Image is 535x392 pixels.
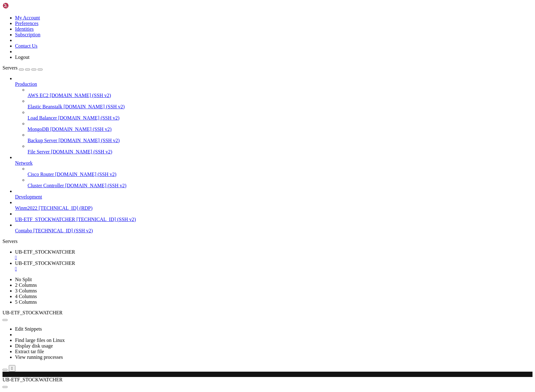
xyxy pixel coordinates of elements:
[15,15,40,20] a: My Account
[28,104,532,110] a: Elastic Beanstalk [DOMAIN_NAME] (SSH v2)
[3,239,532,244] div: Servers
[15,266,532,272] a: 
[15,54,29,60] a: Logout
[15,217,75,222] span: UB-ETF_STOCKWATCHER
[50,126,112,132] span: [DOMAIN_NAME] (SSH v2)
[28,138,57,143] span: Backup Server
[58,115,120,121] span: [DOMAIN_NAME] (SSH v2)
[76,217,136,222] span: [TECHNICAL_ID] (SSH v2)
[28,149,532,155] a: File Server [DOMAIN_NAME] (SSH v2)
[65,183,127,188] span: [DOMAIN_NAME] (SSH v2)
[28,98,532,110] li: Elastic Beanstalk [DOMAIN_NAME] (SSH v2)
[15,255,532,260] a: 
[64,104,125,109] span: [DOMAIN_NAME] (SSH v2)
[9,365,15,372] button: 
[15,343,53,348] a: Display disk usage
[28,166,532,177] li: Cisco Router [DOMAIN_NAME] (SSH v2)
[15,277,32,282] a: No Split
[15,217,532,222] a: UB-ETF_STOCKWATCHER [TECHNICAL_ID] (SSH v2)
[28,138,532,143] a: Backup Server [DOMAIN_NAME] (SSH v2)
[50,93,111,98] span: [DOMAIN_NAME] (SSH v2)
[15,228,32,233] span: Contabo
[15,260,75,266] span: UB-ETF_STOCKWATCHER
[11,366,13,371] div: 
[15,194,532,200] a: Development
[39,205,92,211] span: [TECHNICAL_ID] (RDP)
[28,93,532,98] a: AWS EC2 [DOMAIN_NAME] (SSH v2)
[15,160,33,166] span: Network
[15,205,37,211] span: Winm2022
[55,172,117,177] span: [DOMAIN_NAME] (SSH v2)
[15,26,34,32] a: Identities
[28,177,532,188] li: Cluster Controller [DOMAIN_NAME] (SSH v2)
[15,338,65,343] a: Find large files on Linux
[15,354,63,360] a: View running processes
[28,172,54,177] span: Cisco Router
[3,65,43,70] a: Servers
[15,32,40,37] a: Subscription
[28,126,532,132] a: MongoDB [DOMAIN_NAME] (SSH v2)
[15,228,532,234] a: Contabo [TECHNICAL_ID] (SSH v2)
[28,110,532,121] li: Load Balancer [DOMAIN_NAME] (SSH v2)
[15,21,39,26] a: Preferences
[15,222,532,234] li: Contabo [TECHNICAL_ID] (SSH v2)
[28,121,532,132] li: MongoDB [DOMAIN_NAME] (SSH v2)
[28,143,532,155] li: File Server [DOMAIN_NAME] (SSH v2)
[33,228,93,233] span: [TECHNICAL_ID] (SSH v2)
[28,115,532,121] a: Load Balancer [DOMAIN_NAME] (SSH v2)
[3,3,39,9] img: Shellngn
[28,172,532,177] a: Cisco Router [DOMAIN_NAME] (SSH v2)
[15,76,532,155] li: Production
[15,188,532,200] li: Development
[51,149,112,154] span: [DOMAIN_NAME] (SSH v2)
[15,288,37,293] a: 3 Columns
[15,200,532,211] li: Winm2022 [TECHNICAL_ID] (RDP)
[15,194,42,199] span: Development
[28,183,532,188] a: Cluster Controller [DOMAIN_NAME] (SSH v2)
[28,104,62,109] span: Elastic Beanstalk
[3,65,18,70] span: Servers
[15,205,532,211] a: Winm2022 [TECHNICAL_ID] (RDP)
[15,160,532,166] a: Network
[28,126,49,132] span: MongoDB
[3,310,63,315] span: UB-ETF_STOCKWATCHER
[15,326,42,332] a: Edit Snippets
[28,93,49,98] span: AWS EC2
[59,138,120,143] span: [DOMAIN_NAME] (SSH v2)
[15,81,532,87] a: Production
[15,249,75,255] span: UB-ETF_STOCKWATCHER
[15,249,532,260] a: UB-ETF_STOCKWATCHER
[15,43,38,49] a: Contact Us
[15,211,532,222] li: UB-ETF_STOCKWATCHER [TECHNICAL_ID] (SSH v2)
[15,349,44,354] a: Extract tar file
[28,183,64,188] span: Cluster Controller
[15,299,37,305] a: 5 Columns
[28,132,532,143] li: Backup Server [DOMAIN_NAME] (SSH v2)
[15,282,37,288] a: 2 Columns
[28,87,532,98] li: AWS EC2 [DOMAIN_NAME] (SSH v2)
[15,155,532,188] li: Network
[28,115,57,121] span: Load Balancer
[15,260,532,272] a: UB-ETF_STOCKWATCHER
[15,81,37,87] span: Production
[15,294,37,299] a: 4 Columns
[28,149,50,154] span: File Server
